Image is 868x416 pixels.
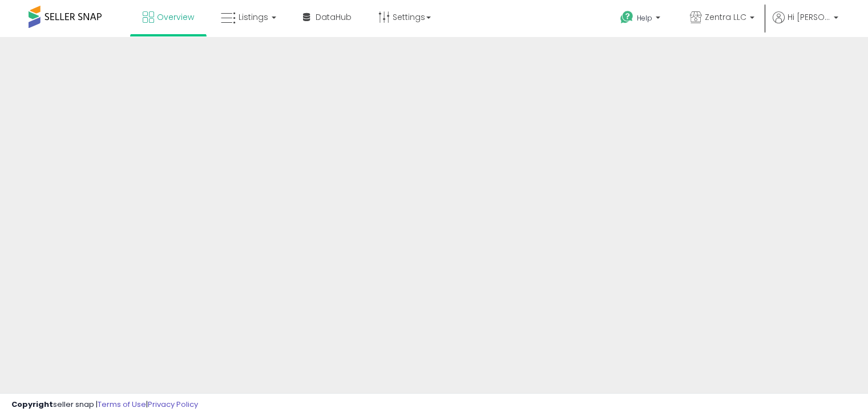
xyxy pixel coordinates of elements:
[11,399,53,410] strong: Copyright
[316,11,352,23] span: DataHub
[11,399,198,410] div: seller snap | |
[157,11,194,23] span: Overview
[620,10,634,25] i: Get Help
[705,11,746,23] span: Zentra LLC
[637,13,652,23] span: Help
[148,399,198,410] a: Privacy Policy
[788,11,830,23] span: Hi [PERSON_NAME]
[98,399,146,410] a: Terms of Use
[611,2,672,37] a: Help
[239,11,268,23] span: Listings
[773,11,838,37] a: Hi [PERSON_NAME]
